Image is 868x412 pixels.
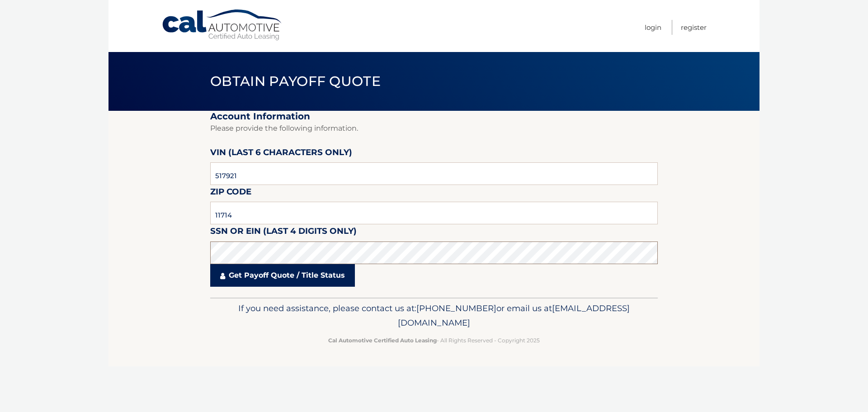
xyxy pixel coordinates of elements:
[328,337,437,344] strong: Cal Automotive Certified Auto Leasing
[210,122,658,135] p: Please provide the following information.
[210,111,658,122] h2: Account Information
[216,336,652,345] p: - All Rights Reserved - Copyright 2025
[216,301,652,330] p: If you need assistance, please contact us at: or email us at
[210,264,355,287] a: Get Payoff Quote / Title Status
[210,185,251,202] label: Zip Code
[645,20,661,35] a: Login
[210,146,352,162] label: VIN (last 6 characters only)
[416,303,496,313] span: [PHONE_NUMBER]
[210,73,381,90] span: Obtain Payoff Quote
[210,224,357,241] label: SSN or EIN (last 4 digits only)
[681,20,707,35] a: Register
[161,9,283,41] a: Cal Automotive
